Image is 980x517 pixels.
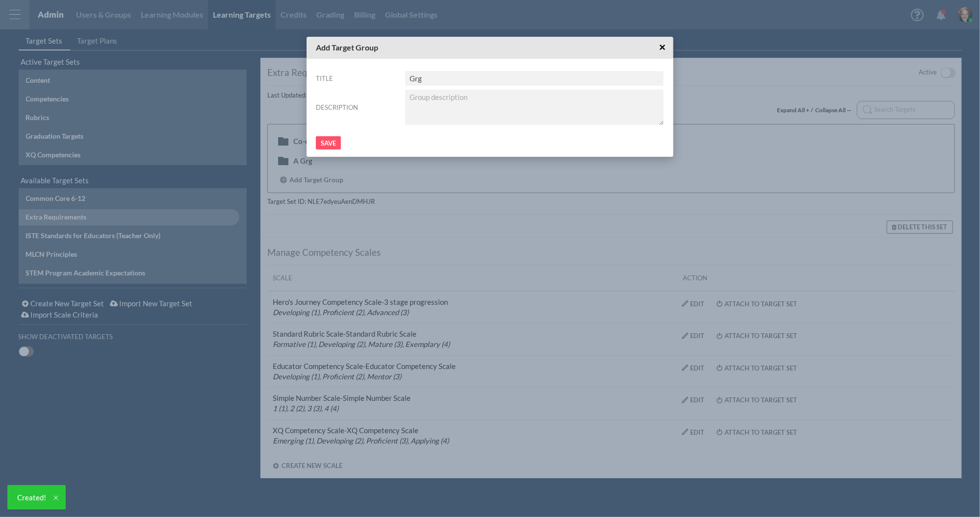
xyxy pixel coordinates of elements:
label: Description [309,104,399,111]
div: Created! [17,492,46,503]
button: Close [655,40,670,55]
h5: Add Target Group [316,42,378,53]
label: Title [309,75,399,82]
span: × [659,41,666,53]
input: e.g. Mathematics [405,71,664,86]
input: Save [316,136,341,149]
